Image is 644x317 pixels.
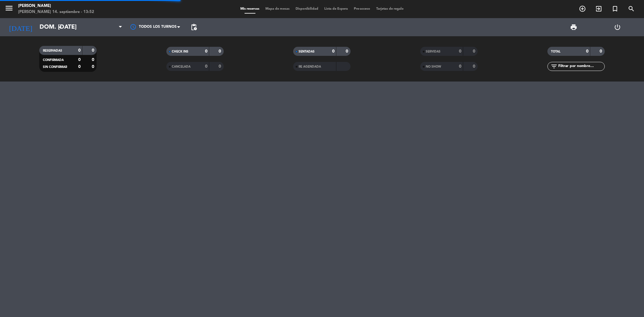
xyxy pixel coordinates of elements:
strong: 0 [78,48,81,53]
span: Mapa de mesas [262,7,293,11]
div: LOG OUT [595,18,639,36]
strong: 0 [92,65,95,69]
i: exit_to_app [595,5,602,12]
i: power_settings_new [614,24,621,31]
span: SENTADAS [299,50,315,53]
div: [PERSON_NAME] 14. septiembre - 13:52 [18,9,94,15]
i: [DATE] [5,21,37,34]
span: RE AGENDADA [299,65,321,68]
span: Tarjetas de regalo [373,7,407,11]
strong: 0 [473,49,476,53]
span: CHECK INS [172,50,188,53]
input: Filtrar por nombre... [558,63,604,70]
strong: 0 [219,49,222,53]
span: NO SHOW [426,65,441,68]
span: CANCELADA [172,65,191,68]
span: Mis reservas [237,7,262,11]
strong: 0 [346,49,349,53]
strong: 0 [219,64,222,69]
span: Disponibilidad [293,7,321,11]
strong: 0 [459,49,461,53]
i: menu [5,4,14,13]
i: arrow_drop_down [56,24,63,31]
strong: 0 [205,49,207,53]
span: pending_actions [190,24,197,31]
span: SIN CONFIRMAR [43,66,67,69]
strong: 0 [459,64,461,69]
button: menu [5,4,14,15]
i: add_circle_outline [579,5,586,12]
span: RESERVADAS [43,49,62,52]
strong: 0 [473,64,476,69]
strong: 0 [332,49,335,53]
span: TOTAL [551,50,560,53]
strong: 0 [586,49,588,53]
strong: 0 [205,64,207,69]
span: CONFIRMADA [43,59,64,62]
span: Lista de Espera [321,7,351,11]
span: print [570,24,577,31]
strong: 0 [78,65,81,69]
span: SERVIDAS [426,50,441,53]
i: turned_in_not [611,5,619,12]
i: search [628,5,635,12]
strong: 0 [92,58,95,62]
strong: 0 [78,58,81,62]
span: Pre-acceso [351,7,373,11]
i: filter_list [550,63,558,70]
div: [PERSON_NAME] [18,3,94,9]
strong: 0 [92,48,95,53]
strong: 0 [600,49,603,53]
